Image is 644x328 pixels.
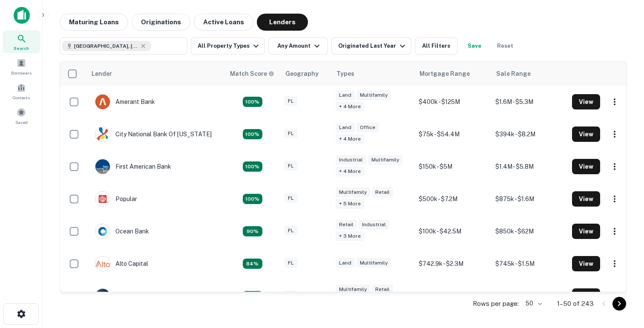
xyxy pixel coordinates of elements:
div: Industrial [336,155,366,165]
div: Types [336,69,354,79]
img: picture [95,224,110,239]
th: Mortgage Range [414,62,491,86]
div: First American Bank [95,159,171,174]
div: + 3 more [336,231,364,241]
td: $400k - $125M [414,86,491,118]
h6: Match Score [230,69,273,78]
img: picture [95,192,110,206]
iframe: Chat Widget [601,260,644,301]
div: FL [285,291,297,300]
div: Multifamily [356,90,391,100]
td: $875k - $1.6M [491,183,568,215]
div: Retail [336,220,357,230]
th: Sale Range [491,62,568,86]
div: Matching Properties: 11, hasApolloMatch: undefined [243,291,262,301]
img: picture [95,256,110,271]
div: Geography [285,69,319,79]
td: $598k - $8.2M [491,280,568,312]
div: FL [285,96,297,106]
div: Matching Properties: 28, hasApolloMatch: undefined [243,194,262,204]
span: Saved [15,119,28,126]
p: Rows per page: [473,299,519,309]
span: Borrowers [11,69,32,76]
div: Multifamily [336,285,370,294]
button: Reset [492,37,519,55]
div: Multifamily [356,258,391,268]
div: Land [336,123,355,132]
button: View [572,288,600,304]
div: + 4 more [336,167,364,176]
td: $150k - $5M [414,150,491,183]
div: + 4 more [336,134,364,144]
th: Capitalize uses an advanced AI algorithm to match your search with the best lender. The match sco... [225,62,280,86]
td: $394k - $8.2M [491,118,568,150]
button: Originated Last Year [331,37,411,55]
td: $100k - $42.5M [414,215,491,247]
td: $332.5k - $4.5M [414,280,491,312]
div: Matching Properties: 15, hasApolloMatch: undefined [243,259,262,269]
button: View [572,256,600,271]
div: Land [336,90,355,100]
button: View [572,159,600,174]
td: $75k - $54.4M [414,118,491,150]
div: Matching Properties: 16, hasApolloMatch: undefined [243,226,262,236]
th: Types [331,62,414,86]
button: Save your search to get updates of matches that match your search criteria. [461,37,488,55]
button: View [572,191,600,207]
div: Lender [92,69,112,79]
div: Multifamily [368,155,402,165]
div: + 4 more [336,102,364,112]
button: Originations [132,14,190,31]
button: View [572,94,600,109]
div: FL [285,226,297,236]
p: 1–50 of 243 [557,299,594,309]
div: Originated Last Year [338,41,408,51]
a: Contacts [3,80,40,103]
div: Industrial [359,220,389,230]
td: $500k - $7.2M [414,183,491,215]
div: + 5 more [336,199,364,209]
div: Matching Properties: 32, hasApolloMatch: undefined [243,129,262,139]
div: Capitalize uses an advanced AI algorithm to match your search with the best lender. The match sco... [230,69,274,78]
button: View [572,127,600,142]
button: Lenders [257,14,308,31]
button: All Filters [415,37,457,55]
img: picture [95,95,110,109]
div: Amerant Bank [95,94,155,109]
div: City National Bank Of [US_STATE] [95,127,212,142]
div: Alto Capital [95,256,148,271]
div: FL [285,161,297,171]
a: Search [3,30,40,53]
div: Popular [95,191,137,207]
img: capitalize-icon.png [14,7,30,24]
img: picture [95,127,110,141]
div: Office [356,123,379,132]
div: FL [285,129,297,138]
div: Sale Range [496,69,531,79]
img: picture [95,159,110,174]
div: Matching Properties: 18, hasApolloMatch: undefined [243,97,262,107]
div: Retail [372,187,393,197]
div: FL [285,193,297,203]
button: All Property Types [191,37,265,55]
button: Maturing Loans [60,14,128,31]
div: Retail [372,285,393,294]
td: $1.4M - $5.8M [491,150,568,183]
div: FL [285,258,297,268]
a: Borrowers [3,55,40,78]
td: $1.6M - $5.3M [491,86,568,118]
div: Saved [3,104,40,127]
span: Contacts [13,94,30,101]
td: $742.9k - $2.3M [414,247,491,280]
div: 50 [522,297,543,310]
button: Any Amount [268,37,328,55]
span: Search [14,45,29,52]
img: picture [95,289,110,303]
th: Lender [86,62,224,86]
div: Bradesco Global Private Bank [95,288,198,304]
span: [GEOGRAPHIC_DATA], [GEOGRAPHIC_DATA], [GEOGRAPHIC_DATA] [74,42,138,50]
